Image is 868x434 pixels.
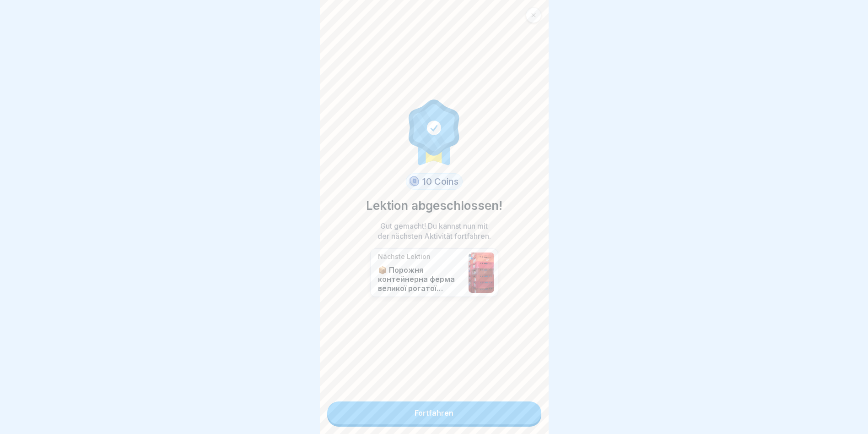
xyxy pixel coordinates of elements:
img: completion.svg [404,97,465,166]
p: Lektion abgeschlossen! [366,197,502,214]
div: 10 Coins [406,173,463,190]
p: 📦 Порожня контейнерна ферма великої рогатої худоби [378,265,464,293]
p: Nächste Lektion [378,253,464,261]
a: Fortfahren [327,401,541,424]
img: coin.svg [407,175,421,188]
p: Gut gemacht! Du kannst nun mit der nächsten Aktivität fortfahren. [375,221,494,241]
